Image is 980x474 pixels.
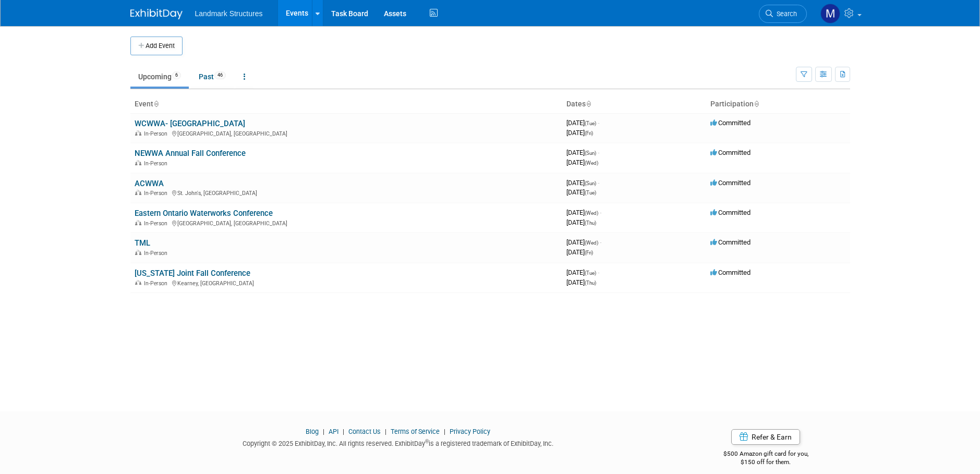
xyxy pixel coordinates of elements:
span: Landmark Structures [195,9,263,18]
th: Event [130,95,562,113]
sup: ® [425,439,429,444]
a: API [329,428,338,435]
th: Dates [562,95,706,113]
a: Sort by Start Date [586,100,591,108]
img: In-Person Event [135,280,141,285]
img: Maryann Tijerina [820,4,840,23]
span: (Fri) [585,250,593,256]
span: 46 [214,71,226,79]
span: (Tue) [585,120,596,126]
span: (Wed) [585,210,598,216]
span: Committed [710,179,751,187]
span: Committed [710,209,751,216]
span: [DATE] [566,159,598,166]
a: Sort by Participation Type [754,100,759,108]
a: Past46 [191,67,234,87]
span: [DATE] [566,129,593,137]
div: $150 off for them. [682,458,850,467]
div: $500 Amazon gift card for you, [682,443,850,467]
img: In-Person Event [135,130,141,136]
span: In-Person [144,130,171,137]
span: Committed [710,119,751,127]
span: | [340,428,347,435]
span: In-Person [144,220,171,227]
div: St. John's, [GEOGRAPHIC_DATA] [135,188,558,197]
span: | [441,428,448,435]
span: In-Person [144,160,171,167]
span: - [598,269,599,276]
a: Blog [306,428,319,435]
span: [DATE] [566,119,599,127]
span: Committed [710,149,751,156]
span: Committed [710,269,751,276]
img: In-Person Event [135,160,141,165]
span: [DATE] [566,179,599,187]
a: Sort by Event Name [153,100,159,108]
span: In-Person [144,280,171,287]
a: Upcoming6 [130,67,189,87]
span: [DATE] [566,248,593,256]
span: 6 [172,71,181,79]
span: (Fri) [585,130,593,136]
a: NEWWA Annual Fall Conference [135,149,246,158]
span: (Sun) [585,180,596,186]
th: Participation [706,95,850,113]
span: [DATE] [566,269,599,276]
button: Add Event [130,37,183,55]
img: In-Person Event [135,250,141,255]
a: Contact Us [348,428,381,435]
img: ExhibitDay [130,9,183,19]
span: (Tue) [585,190,596,196]
span: - [600,238,601,246]
span: - [600,209,601,216]
a: [US_STATE] Joint Fall Conference [135,269,250,278]
span: (Tue) [585,270,596,276]
span: (Wed) [585,160,598,166]
a: ACWWA [135,179,164,188]
span: | [382,428,389,435]
a: Search [759,5,807,23]
span: - [598,119,599,127]
span: [DATE] [566,238,601,246]
img: In-Person Event [135,190,141,195]
div: Kearney, [GEOGRAPHIC_DATA] [135,278,558,287]
span: Committed [710,238,751,246]
a: Privacy Policy [450,428,490,435]
a: Eastern Ontario Waterworks Conference [135,209,273,218]
span: - [598,149,599,156]
span: (Thu) [585,280,596,286]
span: [DATE] [566,209,601,216]
span: [DATE] [566,149,599,156]
a: TML [135,238,150,248]
span: | [320,428,327,435]
span: [DATE] [566,188,596,196]
a: Refer & Earn [731,429,800,445]
div: [GEOGRAPHIC_DATA], [GEOGRAPHIC_DATA] [135,129,558,137]
a: WCWWA- [GEOGRAPHIC_DATA] [135,119,245,128]
img: In-Person Event [135,220,141,225]
a: Terms of Service [391,428,440,435]
span: In-Person [144,250,171,257]
div: [GEOGRAPHIC_DATA], [GEOGRAPHIC_DATA] [135,218,558,227]
span: Search [773,10,797,18]
span: [DATE] [566,218,596,226]
span: - [598,179,599,187]
span: [DATE] [566,278,596,286]
span: In-Person [144,190,171,197]
span: (Sun) [585,150,596,156]
span: (Thu) [585,220,596,226]
span: (Wed) [585,240,598,246]
div: Copyright © 2025 ExhibitDay, Inc. All rights reserved. ExhibitDay is a registered trademark of Ex... [130,436,667,448]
